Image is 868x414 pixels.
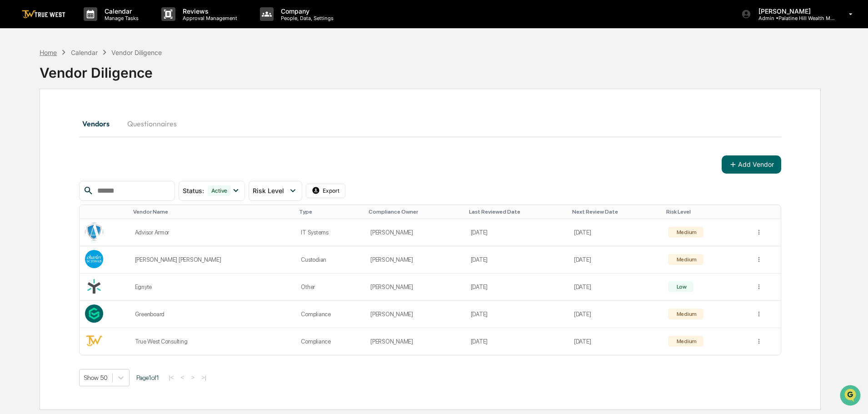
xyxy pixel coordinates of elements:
div: True West Consulting [135,338,290,345]
div: 🖐️ [9,187,16,194]
div: Past conversations [9,101,61,108]
span: [DATE] [80,124,99,131]
td: [PERSON_NAME] [365,301,465,328]
div: Medium [675,311,697,317]
div: Toggle SortBy [87,209,125,215]
span: [DATE] [80,148,99,155]
div: Greenboard [135,311,290,318]
span: Preclearance [18,186,59,195]
td: IT Systems [295,219,365,246]
div: Toggle SortBy [757,209,777,215]
span: Attestations [75,186,113,195]
td: [DATE] [569,246,663,274]
p: How can we help? [9,19,165,34]
p: [PERSON_NAME] [751,7,836,15]
td: [DATE] [465,274,569,301]
span: • [75,148,79,155]
img: Vendor Logo [85,223,103,241]
div: Start new chat [41,70,149,79]
div: Calendar [71,49,98,56]
div: Advisor Armor [135,229,290,236]
div: Toggle SortBy [572,209,659,215]
td: [DATE] [465,246,569,274]
div: 🗄️ [66,187,73,194]
button: Questionnaires [120,113,184,135]
td: [DATE] [569,328,663,355]
td: [PERSON_NAME] [365,246,465,274]
td: [DATE] [569,274,663,301]
button: > [188,374,197,381]
span: Page 1 of 1 [136,374,159,381]
p: Reviews [175,7,242,15]
button: Add Vendor [722,155,781,174]
img: Tammy Steffen [9,115,24,130]
td: Compliance [295,328,365,355]
div: Medium [675,229,697,235]
td: [DATE] [569,301,663,328]
button: |< [166,374,176,381]
div: [PERSON_NAME] [PERSON_NAME] [135,256,290,263]
div: Medium [675,338,697,344]
div: secondary tabs example [79,113,781,135]
td: [DATE] [569,219,663,246]
div: Vendor Diligence [40,57,821,81]
button: Start new chat [155,72,165,83]
span: Status : [183,187,204,195]
button: Vendors [79,113,120,135]
button: >| [199,374,209,381]
div: Low [675,284,687,290]
a: 🗄️Attestations [62,182,116,199]
span: [PERSON_NAME] [28,124,74,131]
p: Approval Management [175,15,242,21]
div: Home [40,49,57,56]
a: 🖐️Preclearance [5,182,62,199]
div: Active [208,185,231,196]
a: Powered byPylon [64,225,110,232]
td: Custodian [295,246,365,274]
a: 🔎Data Lookup [5,200,61,216]
img: Vendor Logo [85,250,103,268]
div: Medium [675,256,697,263]
iframe: Open customer support [839,384,863,409]
span: • [75,124,79,131]
img: Vendor Logo [85,277,103,295]
div: Toggle SortBy [666,209,746,215]
img: logo [22,10,65,19]
td: Other [295,274,365,301]
p: Admin • Palatine Hill Wealth Management [751,15,836,21]
div: Vendor Diligence [111,49,162,56]
div: Toggle SortBy [299,209,361,215]
p: People, Data, Settings [274,15,338,21]
div: Toggle SortBy [469,209,565,215]
td: Compliance [295,301,365,328]
td: [DATE] [465,219,569,246]
img: Tammy Steffen [9,140,24,154]
div: Toggle SortBy [369,209,461,215]
button: See all [141,99,165,110]
img: 8933085812038_c878075ebb4cc5468115_72.jpg [19,70,35,86]
td: [DATE] [465,301,569,328]
button: Export [306,184,346,198]
img: Vendor Logo [85,332,103,350]
div: Toggle SortBy [133,209,292,215]
span: Data Lookup [18,203,57,212]
td: [PERSON_NAME] [365,219,465,246]
img: Vendor Logo [85,304,103,323]
div: 🔎 [9,204,16,211]
p: Manage Tasks [97,15,143,21]
span: Pylon [90,225,110,232]
p: Company [274,7,338,15]
span: Risk Level [253,187,284,195]
span: [PERSON_NAME] [28,148,74,155]
td: [DATE] [465,328,569,355]
div: We're available if you need us! [41,79,125,86]
div: Egnyte [135,284,290,290]
button: < [178,374,187,381]
td: [PERSON_NAME] [365,274,465,301]
p: Calendar [97,7,143,15]
td: [PERSON_NAME] [365,328,465,355]
img: 1746055101610-c473b297-6a78-478c-a979-82029cc54cd1 [9,70,25,86]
